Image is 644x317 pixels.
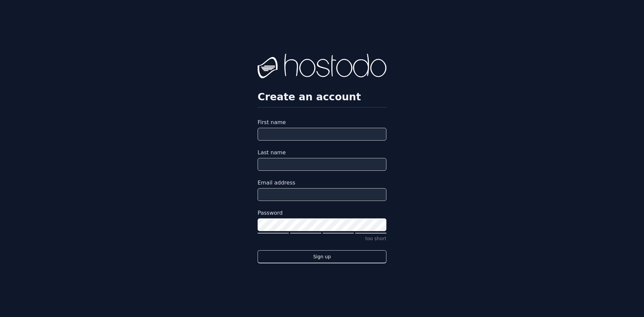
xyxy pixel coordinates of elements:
[258,54,386,81] img: Hostodo
[258,179,386,187] label: Email address
[258,149,386,157] label: Last name
[258,118,386,126] label: First name
[258,250,386,263] button: Sign up
[258,91,386,103] h2: Create an account
[258,209,386,217] label: Password
[258,235,386,242] p: too short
